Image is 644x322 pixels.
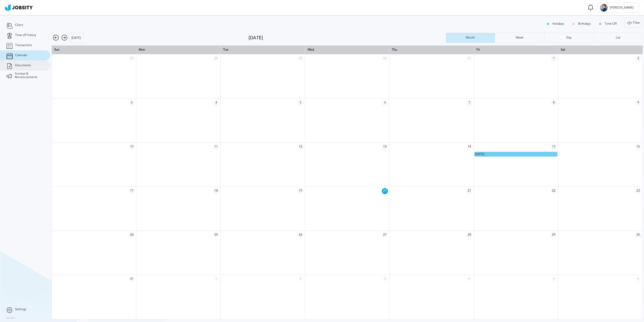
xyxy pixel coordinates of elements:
[551,276,557,282] span: 5
[625,18,642,28] div: Filter
[466,100,472,106] span: 7
[551,232,557,238] span: 29
[213,56,219,62] span: 28
[139,48,145,51] span: Mon
[635,56,641,62] span: 2
[213,276,219,282] span: 1
[551,144,557,150] span: 15
[613,36,623,40] div: List
[466,276,472,282] span: 4
[544,33,593,43] button: Day
[213,232,219,238] span: 25
[5,4,33,11] img: ab4bad089aa723f57921c736e9817d99.png
[6,317,16,320] label: Version:
[551,100,557,106] span: 8
[382,144,388,150] span: 13
[213,188,219,194] span: 18
[593,33,643,43] button: List
[475,152,484,156] span: [DATE]
[600,4,608,12] div: F
[298,144,304,150] span: 12
[69,33,84,43] button: [DATE]
[382,276,388,282] span: 3
[308,48,314,51] span: Wed
[213,100,219,106] span: 4
[249,35,446,41] div: [DATE]
[298,56,304,62] span: 29
[561,48,565,51] span: Sat
[298,276,304,282] span: 2
[15,308,26,311] span: Settings
[15,72,44,79] span: Surveys & Announcements
[495,33,544,43] button: Week
[635,100,641,106] span: 9
[466,144,472,150] span: 14
[298,232,304,238] span: 26
[635,188,641,194] span: 23
[382,56,388,62] span: 30
[446,33,495,43] button: Month
[15,44,32,47] span: Transactions
[392,48,397,51] span: Thu
[129,232,135,238] span: 24
[635,276,641,282] span: 6
[129,56,135,62] span: 27
[635,232,641,238] span: 30
[298,100,304,106] span: 5
[15,23,23,27] span: Client
[466,188,472,194] span: 21
[129,276,135,282] span: 31
[15,33,36,37] span: Time off history
[551,56,557,62] span: 1
[223,48,228,51] span: Tue
[513,36,526,40] div: Week
[15,64,31,67] span: Documents
[635,144,641,150] span: 16
[382,100,388,106] span: 6
[466,232,472,238] span: 28
[213,144,219,150] span: 11
[382,232,388,238] span: 27
[69,33,83,43] div: [DATE]
[54,48,60,51] span: Sun
[298,188,304,194] span: 19
[551,188,557,194] span: 22
[466,56,472,62] span: 31
[129,144,135,150] span: 10
[597,3,639,13] button: F[PERSON_NAME]
[463,36,477,40] div: Month
[476,48,480,51] span: Fri
[624,18,643,28] button: Filter
[564,36,574,40] div: Day
[382,188,388,194] span: 20
[608,6,636,10] span: [PERSON_NAME]
[15,54,27,57] span: Calendar
[129,188,135,194] span: 17
[129,100,135,106] span: 3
